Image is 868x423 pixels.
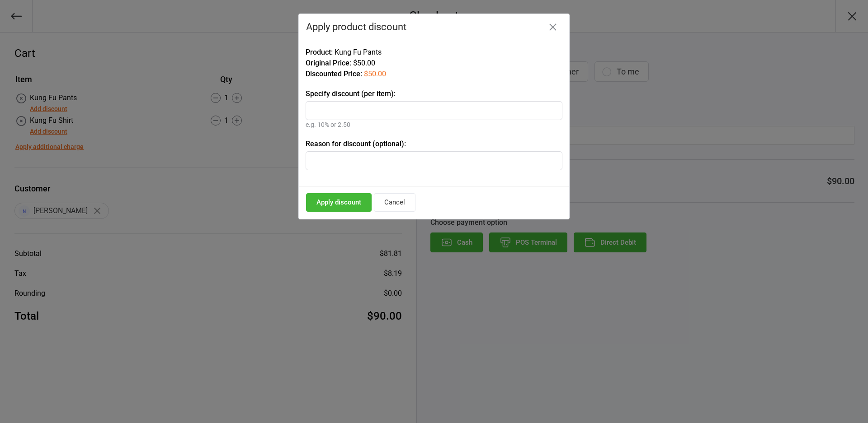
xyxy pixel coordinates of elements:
[306,193,372,212] button: Apply discount
[306,70,362,78] span: Discounted Price:
[306,59,351,67] span: Original Price:
[306,120,562,130] div: e.g. 10% or 2.50
[306,47,562,58] div: Kung Fu Pants
[364,70,386,78] span: $50.00
[306,139,562,149] label: Reason for discount (optional):
[306,88,562,99] label: Specify discount (per item):
[306,58,562,69] div: $50.00
[306,48,333,56] span: Product:
[306,21,562,33] div: Apply product discount
[374,193,415,212] button: Cancel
